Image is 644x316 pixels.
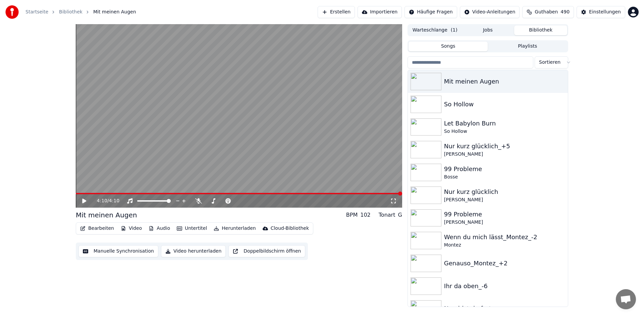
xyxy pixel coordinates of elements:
a: Bibliothek [59,9,83,15]
div: Cloud-Bibliothek [271,225,309,232]
span: Sortieren [539,59,560,66]
button: Bibliothek [514,25,567,35]
button: Manuelle Synchronisation [78,245,158,257]
button: Video-Anleitungen [460,6,520,18]
span: 4:10 [109,198,119,204]
div: 99 Probleme [444,164,565,174]
span: 4:10 [97,198,107,204]
div: Einstellungen [589,9,621,15]
span: Guthaben [535,9,558,15]
button: Doppelbildschirm öffnen [228,245,305,257]
a: Chat öffnen [616,289,636,309]
span: 490 [560,9,570,15]
div: Ihr da oben_-6 [444,281,565,291]
span: ( 1 ) [451,27,458,34]
div: 102 [360,211,371,219]
div: 99 Probleme [444,210,565,219]
button: Audio [146,224,173,233]
div: Nun bist du fort [444,304,565,313]
button: Erstellen [318,6,355,18]
div: Mit meinen Augen [444,77,565,86]
button: Häufige Fragen [405,6,457,18]
div: / [97,198,113,204]
span: Mit meinen Augen [93,9,136,15]
div: [PERSON_NAME] [444,197,565,203]
img: youka [5,5,19,19]
div: So Hollow [444,128,565,135]
div: Montez [444,242,565,249]
nav: breadcrumb [25,9,136,15]
button: Video herunterladen [161,245,226,257]
button: Guthaben490 [522,6,574,18]
div: [PERSON_NAME] [444,151,565,158]
button: Herunterladen [211,224,258,233]
div: [PERSON_NAME] [444,219,565,226]
div: Mit meinen Augen [76,210,137,220]
button: Video [118,224,145,233]
button: Songs [409,42,488,51]
div: Let Babylon Burn [444,119,565,128]
button: Warteschlange [409,25,462,35]
div: Wenn du mich lässt_Montez_-2 [444,232,565,242]
button: Playlists [488,42,567,51]
button: Einstellungen [577,6,625,18]
button: Jobs [462,25,515,35]
button: Importieren [358,6,402,18]
div: BPM [346,211,358,219]
div: Tonart [379,211,395,219]
div: So Hollow [444,100,565,109]
button: Bearbeiten [77,224,117,233]
div: Bosse [444,174,565,180]
div: Genauso_Montez_+2 [444,259,565,268]
div: Nur kurz glücklich [444,187,565,197]
div: G [398,211,402,219]
div: Nur kurz glücklich_+5 [444,142,565,151]
button: Untertitel [174,224,210,233]
a: Startseite [25,9,48,15]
